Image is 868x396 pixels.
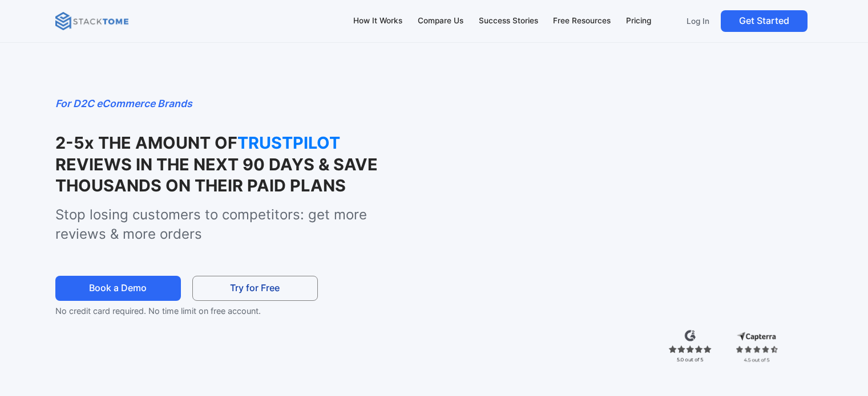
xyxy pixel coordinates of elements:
[473,9,543,33] a: Success Stories
[621,9,657,33] a: Pricing
[548,9,616,33] a: Free Resources
[413,9,469,33] a: Compare Us
[407,96,813,324] iframe: StackTome- product_demo 07.24 - 1.3x speed (1080p)
[687,16,709,26] p: Log In
[479,15,538,27] div: Success Stories
[418,15,463,27] div: Compare Us
[626,15,651,27] div: Pricing
[192,276,318,301] a: Try for Free
[55,97,192,109] em: For D2C eCommerce Brands
[55,133,237,153] strong: 2-5x THE AMOUNT OF
[553,15,611,27] div: Free Resources
[55,304,334,318] p: No credit card required. No time limit on free account.
[237,132,352,153] strong: TRUSTPILOT
[680,10,716,32] a: Log In
[55,205,383,243] p: Stop losing customers to competitors: get more reviews & more orders
[348,9,408,33] a: How It Works
[55,276,181,301] a: Book a Demo
[721,10,808,32] a: Get Started
[353,15,402,27] div: How It Works
[55,154,378,195] strong: REVIEWS IN THE NEXT 90 DAYS & SAVE THOUSANDS ON THEIR PAID PLANS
